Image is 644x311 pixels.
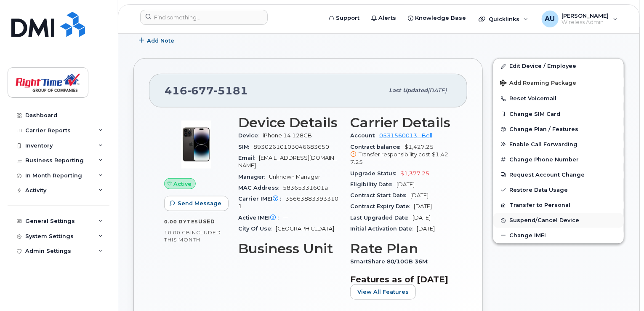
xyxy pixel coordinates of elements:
span: Add Roaming Package [500,80,576,88]
span: [GEOGRAPHIC_DATA] [276,225,334,232]
button: View All Features [350,284,416,300]
div: Quicklinks [473,11,534,27]
span: Suspend/Cancel Device [509,217,579,224]
button: Suspend/Cancel Device [493,213,624,228]
span: Active [174,180,192,188]
span: Alerts [378,14,396,22]
a: Alerts [365,10,402,27]
span: Upgrade Status [350,170,400,177]
button: Reset Voicemail [493,91,624,106]
a: 0531560013 - Bell [379,132,432,139]
span: Knowledge Base [415,14,466,22]
a: Restore Data Usage [493,182,624,198]
span: Account [350,132,379,139]
span: Last Upgraded Date [350,214,412,221]
span: Contract Start Date [350,192,410,198]
img: image20231002-3703462-njx0qo.jpeg [171,119,221,170]
span: Manager [238,174,269,180]
span: MAC Address [238,185,283,191]
span: 5181 [214,84,248,97]
a: Support [323,10,365,27]
button: Transfer to Personal [493,198,624,213]
span: used [198,218,215,225]
span: SmartShare 80/10GB 36M [350,258,432,265]
button: Send Message [164,196,229,211]
span: Enable Call Forwarding [509,141,577,147]
span: [DATE] [414,203,432,209]
span: Transfer responsibility cost [359,151,430,158]
span: [EMAIL_ADDRESS][DOMAIN_NAME] [238,155,337,169]
h3: Device Details [238,115,340,130]
span: SIM [238,144,253,150]
a: Edit Device / Employee [493,59,624,74]
button: Add Note [133,33,181,48]
span: $1,427.25 [350,144,452,166]
span: [DATE] [412,214,431,221]
span: 416 [165,84,248,97]
button: Change SIM Card [493,107,624,122]
h3: Carrier Details [350,115,452,130]
span: 89302610103046683650 [253,144,329,150]
span: $1,377.25 [400,170,429,177]
button: Change Plan / Features [493,122,624,137]
span: Unknown Manager [269,174,320,180]
span: Carrier IMEI [238,196,285,202]
button: Add Roaming Package [493,74,624,91]
h3: Features as of [DATE] [350,274,452,284]
span: included this month [164,229,221,243]
button: Enable Call Forwarding [493,137,624,152]
h3: Business Unit [238,241,340,256]
span: Send Message [178,199,221,207]
span: 356638833933101 [238,196,338,209]
span: 58365331601a [283,185,328,191]
button: Change Phone Number [493,152,624,167]
span: Change Plan / Features [509,126,578,132]
span: 10.00 GB [164,230,190,236]
span: — [283,214,288,221]
span: 677 [187,84,214,97]
span: Device [238,132,263,139]
span: Support [336,14,359,22]
div: Aldwin Umali [536,11,624,27]
span: Last updated [389,87,428,94]
span: Wireless Admin [562,19,609,26]
span: Initial Activation Date [350,225,417,232]
span: Add Note [147,37,174,45]
span: Contract Expiry Date [350,203,414,209]
input: Find something... [140,10,268,25]
span: Quicklinks [489,16,519,22]
button: Request Account Change [493,167,624,182]
span: [DATE] [397,181,415,188]
span: iPhone 14 128GB [263,132,312,139]
h3: Rate Plan [350,241,452,256]
span: Active IMEI [238,214,283,221]
span: 0.00 Bytes [164,219,198,225]
span: [DATE] [417,225,435,232]
span: [DATE] [428,87,447,94]
span: Eligibility Date [350,181,397,188]
button: Change IMEI [493,228,624,243]
span: Contract balance [350,144,404,150]
span: AU [545,14,555,24]
span: [DATE] [410,192,428,198]
span: Email [238,155,259,161]
span: City Of Use [238,225,276,232]
span: View All Features [357,288,409,296]
span: [PERSON_NAME] [562,12,609,19]
a: Knowledge Base [402,10,472,27]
